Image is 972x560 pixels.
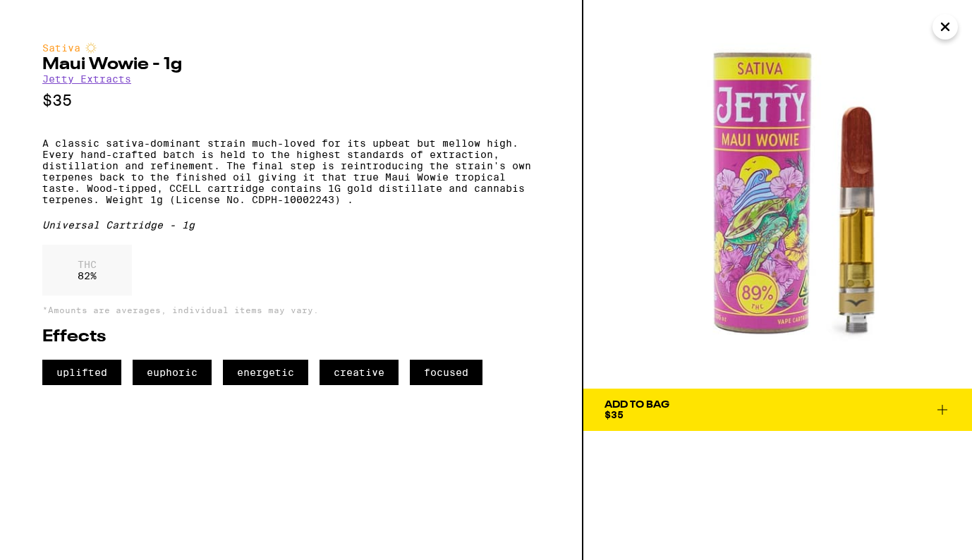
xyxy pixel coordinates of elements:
span: euphoric [133,360,212,385]
div: 82 % [42,245,132,296]
div: Universal Cartridge - 1g [42,219,540,231]
span: Hi. Need any help? [8,10,102,21]
a: Jetty Extracts [42,73,131,85]
p: *Amounts are averages, individual items may vary. [42,305,540,315]
div: Sativa [42,42,540,54]
p: $35 [42,92,540,109]
span: energetic [223,360,308,385]
p: THC [78,259,97,270]
button: Close [932,14,958,39]
h2: Maui Wowie - 1g [42,56,540,73]
span: creative [320,360,399,385]
p: A classic sativa-dominant strain much-loved for its upbeat but mellow high. Every hand-crafted ba... [42,138,540,205]
span: uplifted [42,360,121,385]
img: sativaColor.svg [85,42,97,54]
button: Add To Bag$35 [583,389,972,431]
h2: Effects [42,329,540,346]
div: Add To Bag [605,400,669,410]
span: $35 [605,409,624,420]
span: focused [410,360,482,385]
